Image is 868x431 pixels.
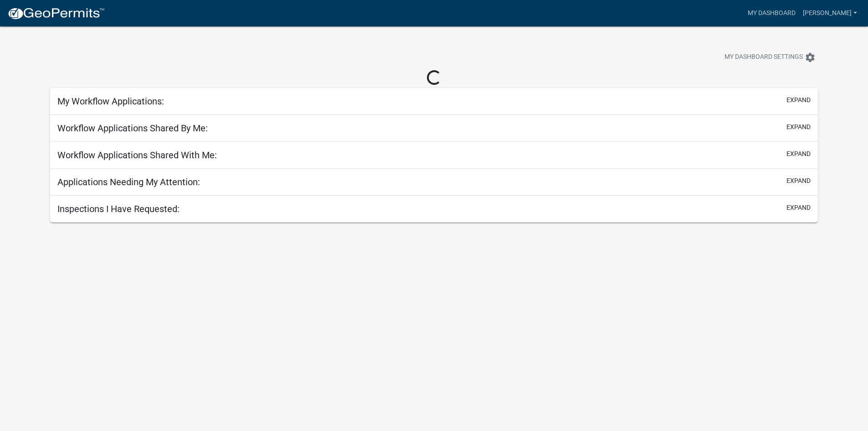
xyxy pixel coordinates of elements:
button: expand [786,95,811,105]
button: expand [786,176,811,186]
button: expand [786,149,811,159]
i: settings [805,52,816,63]
h5: My Workflow Applications: [57,96,164,107]
h5: Workflow Applications Shared With Me: [57,150,217,161]
h5: Applications Needing My Attention: [57,177,200,187]
a: [PERSON_NAME] [799,5,861,22]
span: My Dashboard Settings [724,52,803,63]
a: My Dashboard [744,5,799,22]
button: expand [786,122,811,132]
button: My Dashboard Settingssettings [717,48,823,66]
h5: Workflow Applications Shared By Me: [57,123,208,134]
h5: Inspections I Have Requested: [57,203,180,214]
button: expand [786,203,811,213]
